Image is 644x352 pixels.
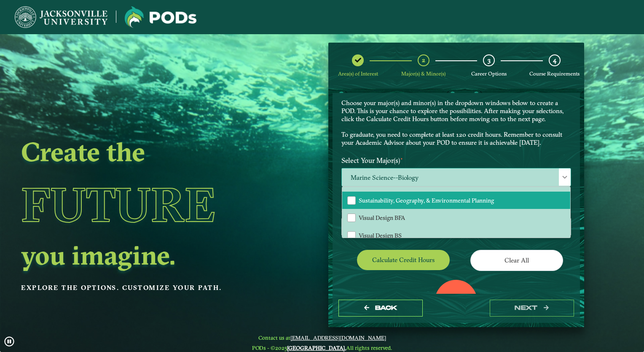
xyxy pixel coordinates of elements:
img: Jacksonville University logo [15,6,107,28]
span: 4 [553,56,556,64]
sup: ⋆ [400,155,403,162]
h1: Future [21,166,269,243]
li: Sustainability, Geography, & Environmental Planning [342,192,570,209]
img: Jacksonville University logo [125,6,196,28]
span: Major(s) & Minor(s) [401,70,445,77]
button: next [490,300,574,317]
span: Back [375,304,397,311]
h2: Create the [21,140,269,163]
span: 3 [488,56,491,64]
h2: you imagine. [21,243,269,267]
a: [EMAIL_ADDRESS][DOMAIN_NAME] [290,334,386,341]
button: Back [338,300,423,317]
label: Select Your Major(s) [335,153,577,168]
span: Course Requirements [529,70,580,77]
span: 2 [422,56,425,64]
span: Career Options [471,70,507,77]
li: Visual Design BFA [342,209,570,227]
span: Area(s) of Interest [338,70,378,77]
p: Please select at least one Major [341,189,571,197]
p: Choose your major(s) and minor(s) in the dropdown windows below to create a POD. This is your cha... [341,99,571,147]
button: Clear All [470,250,563,271]
span: Contact us at [252,334,392,341]
span: Visual Design BS [359,232,402,239]
span: Sustainability, Geography, & Environmental Planning [359,197,494,204]
p: Explore the options. Customize your path. [21,282,269,294]
a: [GEOGRAPHIC_DATA]. [287,344,346,351]
span: Visual Design BFA [359,214,405,222]
label: Select Your Minor(s) [335,202,577,218]
span: PODs - ©2025 All rights reserved. [252,344,392,351]
button: Calculate credit hours [357,250,450,270]
li: Visual Design BS [342,227,570,244]
span: Marine Science--Biology [342,168,571,187]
